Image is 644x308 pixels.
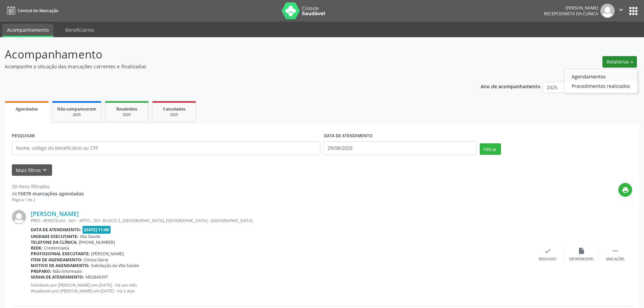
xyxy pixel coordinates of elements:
[16,106,38,112] span: Agendados
[627,5,639,17] button: apps
[84,257,108,263] span: Clinica Geral
[80,234,100,239] span: Vita Saude
[31,263,90,268] b: Motivo de agendamento:
[569,257,594,262] div: Exportar (PDF)
[91,263,139,268] span: Solicitação da Vita Saúde
[600,4,615,18] img: img
[565,72,637,81] a: Agendamentos
[157,112,191,117] div: 2025
[163,106,186,112] span: Cancelados
[12,131,35,141] label: PESQUISAR
[12,190,84,197] div: de
[564,69,638,93] ul: Relatórios
[622,186,629,194] i: print
[617,6,625,14] i: 
[41,166,48,174] i: keyboard_arrow_down
[12,197,84,203] div: Página 1 de 2
[480,143,501,155] button: Filtrar
[82,226,111,234] span: [DATE] 11:00
[31,268,51,274] b: Preparo:
[481,82,541,90] p: Ano de acompanhamento
[12,210,26,224] img: img
[544,5,598,11] div: [PERSON_NAME]
[544,11,598,17] span: Recepcionista da clínica
[31,257,82,263] b: Item de agendamento:
[44,245,69,251] span: Credenciada
[324,131,373,141] label: DATA DE ATENDIMENTO
[31,218,531,223] div: PRES. VENSCELAU - 661 - APTO., 301- BLOCO Z, [GEOGRAPHIC_DATA], [GEOGRAPHIC_DATA] - [GEOGRAPHIC_D...
[602,56,637,68] button: Relatórios
[18,8,58,14] span: Central de Marcação
[86,274,108,280] span: M02849397
[618,183,632,197] button: print
[110,112,144,117] div: 2025
[61,24,99,36] a: Beneficiários
[5,46,449,63] p: Acompanhamento
[578,247,585,255] i: insert_drive_file
[5,5,58,16] a: Central de Marcação
[31,282,531,294] p: Solicitado por [PERSON_NAME] em [DATE] - há um mês Atualizado por [PERSON_NAME] em [DATE] - há 2 ...
[2,24,53,37] a: Acompanhamento
[5,63,449,70] p: Acompanhe a situação das marcações correntes e finalizadas
[57,106,96,112] span: Não compareceram
[31,210,79,217] a: [PERSON_NAME]
[12,183,84,190] div: 20 itens filtrados
[18,190,84,197] strong: 15878 marcações agendadas
[116,106,137,112] span: Resolvidos
[57,112,96,117] div: 2025
[31,245,43,251] b: Rede:
[606,257,624,262] div: Mais ações
[565,81,637,91] a: Procedimentos realizados
[91,251,124,257] span: [PERSON_NAME]
[31,239,77,245] b: Telefone da clínica:
[31,251,90,257] b: Profissional executante:
[612,247,619,255] i: 
[31,227,81,233] b: Data de atendimento:
[324,141,476,155] input: Selecione um intervalo
[544,247,551,255] i: check
[31,274,84,280] b: Senha de atendimento:
[12,141,320,155] input: Nome, código do beneficiário ou CPF
[53,268,82,274] span: Não informado
[31,234,78,239] b: Unidade executante:
[615,4,627,18] button: 
[539,257,556,262] div: Resolvido
[12,164,52,176] button: Mais filtroskeyboard_arrow_down
[79,239,115,245] span: [PHONE_NUMBER]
